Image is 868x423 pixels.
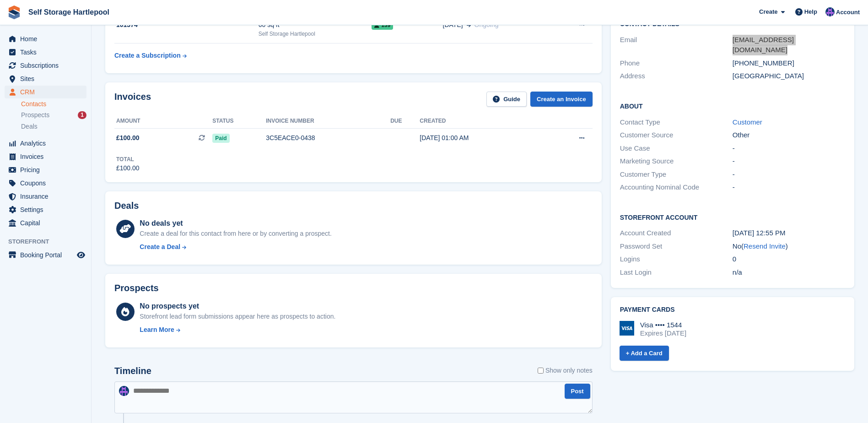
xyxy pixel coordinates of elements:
[620,182,733,193] div: Accounting Nominal Code
[565,384,590,399] button: Post
[620,212,845,222] h2: Storefront Account
[733,241,845,252] div: No
[620,130,733,141] div: Customer Source
[620,346,669,361] a: + Add a Card
[620,35,733,55] div: Email
[20,33,75,45] span: Home
[20,150,75,163] span: Invoices
[20,203,75,216] span: Settings
[140,229,331,239] div: Create a deal for this contact from here or by converting a prospect.
[140,312,335,321] div: Storefront lead form submissions appear here as prospects to action.
[212,134,229,143] span: Paid
[759,7,777,16] span: Create
[21,100,86,108] a: Contacts
[741,242,788,250] span: ( )
[259,20,372,30] div: 60 sq ft
[140,242,331,252] a: Create a Deal
[5,33,86,45] a: menu
[116,155,140,163] div: Total
[5,217,86,229] a: menu
[75,249,86,260] a: Preview store
[7,5,21,19] img: stora-icon-8386f47178a22dfd0bd8f6a31ec36ba5ce8667c1dd55bd0f319d3a0aa187defe.svg
[140,325,174,335] div: Learn More
[20,59,75,72] span: Subscriptions
[266,114,390,129] th: Invoice number
[140,242,180,252] div: Create a Deal
[372,21,393,30] span: 139
[20,249,75,261] span: Booking Portal
[530,92,593,107] a: Create an Invoice
[620,143,733,154] div: Use Case
[5,203,86,216] a: menu
[21,122,38,131] span: Deals
[114,283,159,293] h2: Prospects
[20,137,75,150] span: Analytics
[733,228,845,239] div: [DATE] 12:55 PM
[5,150,86,163] a: menu
[825,7,835,16] img: Sean Wood
[5,190,86,203] a: menu
[259,30,372,38] div: Self Storage Hartlepool
[620,254,733,265] div: Logins
[114,366,151,376] h2: Timeline
[5,46,86,59] a: menu
[266,133,390,143] div: 3C5EACE0-0438
[20,72,75,85] span: Sites
[21,110,86,120] a: Prospects 1
[538,366,593,375] label: Show only notes
[620,169,733,180] div: Customer Type
[443,20,463,30] span: [DATE]
[733,130,845,141] div: Other
[836,8,860,17] span: Account
[5,59,86,72] a: menu
[620,71,733,81] div: Address
[620,321,634,336] img: Visa Logo
[21,111,49,119] span: Prospects
[212,114,266,129] th: Status
[390,114,420,129] th: Due
[114,114,212,129] th: Amount
[114,201,139,211] h2: Deals
[140,301,335,312] div: No prospects yet
[20,217,75,229] span: Capital
[733,143,845,154] div: -
[733,71,845,81] div: [GEOGRAPHIC_DATA]
[620,117,733,128] div: Contact Type
[114,92,151,107] h2: Invoices
[5,249,86,261] a: menu
[78,111,86,119] div: 1
[5,163,86,176] a: menu
[474,21,499,28] span: Ongoing
[420,114,544,129] th: Created
[733,254,845,265] div: 0
[114,20,259,30] div: 101374
[620,58,733,69] div: Phone
[119,386,129,396] img: Sean Wood
[116,163,140,173] div: £100.00
[538,366,544,375] input: Show only notes
[140,218,331,229] div: No deals yet
[20,177,75,190] span: Coupons
[640,321,686,329] div: Visa •••• 1544
[140,325,335,335] a: Learn More
[420,133,544,143] div: [DATE] 01:00 AM
[5,177,86,190] a: menu
[116,133,140,143] span: £100.00
[733,182,845,193] div: -
[733,58,845,69] div: [PHONE_NUMBER]
[114,47,187,64] a: Create a Subscription
[733,169,845,180] div: -
[744,242,786,250] a: Resend Invite
[5,72,86,85] a: menu
[620,228,733,239] div: Account Created
[620,156,733,167] div: Marketing Source
[640,329,686,337] div: Expires [DATE]
[620,267,733,278] div: Last Login
[20,46,75,59] span: Tasks
[733,118,762,126] a: Customer
[21,122,86,131] a: Deals
[5,86,86,98] a: menu
[733,156,845,167] div: -
[5,137,86,150] a: menu
[620,101,845,110] h2: About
